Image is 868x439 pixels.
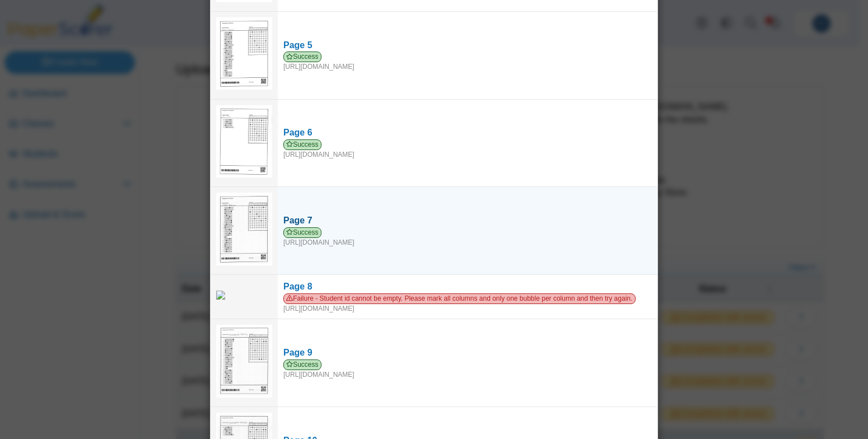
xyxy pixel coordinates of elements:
div: [URL][DOMAIN_NAME] [283,139,652,160]
span: Success [283,359,321,370]
img: web_UrUfAyMbceRV7KGWLnV2kwKb30Y65cp1KWfBncSY_SEPTEMBER_15_2025T19_43_31_689000000.jpg [216,291,272,300]
a: Page 9 Success [URL][DOMAIN_NAME] [278,341,657,385]
img: 3146091_SEPTEMBER_15_2025T19_43_29_687000000.jpeg [216,193,272,265]
div: Page 8 [283,281,652,293]
div: Page 6 [283,127,652,139]
div: [URL][DOMAIN_NAME] [283,293,652,314]
span: Success [283,52,321,62]
a: Page 7 Success [URL][DOMAIN_NAME] [278,209,657,253]
div: [URL][DOMAIN_NAME] [283,52,652,72]
img: 3151356_SEPTEMBER_15_2025T19_43_27_943000000.jpeg [216,105,272,178]
span: Failure - Student id cannot be empty. Please mark all columns and only one bubble per column and ... [283,293,636,304]
img: 3151357_SEPTEMBER_15_2025T19_43_27_811000000.jpeg [216,325,272,397]
a: Page 8 Failure - Student id cannot be empty. Please mark all columns and only one bubble per colu... [278,275,657,319]
a: Page 5 Success [URL][DOMAIN_NAME] [278,34,657,77]
div: Page 9 [283,347,652,359]
span: Success [283,139,321,150]
div: [URL][DOMAIN_NAME] [283,359,652,380]
img: 3151356_SEPTEMBER_15_2025T19_43_30_813000000.jpeg [216,17,272,90]
div: Page 5 [283,39,652,52]
span: Success [283,227,321,238]
a: Page 6 Success [URL][DOMAIN_NAME] [278,121,657,165]
div: Page 7 [283,214,652,227]
div: [URL][DOMAIN_NAME] [283,227,652,247]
